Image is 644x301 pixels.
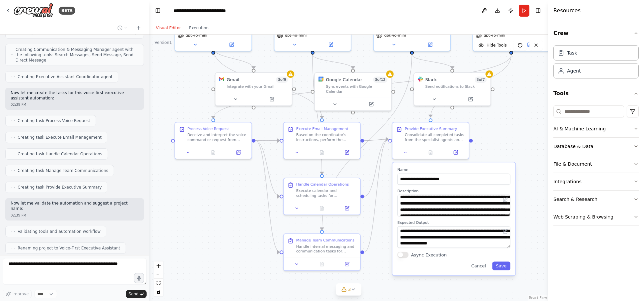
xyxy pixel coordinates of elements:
button: Open in side panel [336,260,357,268]
span: Number of enabled actions [373,76,387,83]
button: No output available [417,149,444,156]
label: Description [397,189,510,194]
span: Creating Communication & Messaging Manager agent with the following tools: Search Messages, Send ... [15,47,138,63]
span: gpt-4o-mini [384,33,406,38]
div: Provide Executive SummaryConsolidate all completed tasks from the specialist agents and provide {... [392,122,469,159]
button: Cancel [467,262,490,270]
span: gpt-4o-mini [484,33,505,38]
div: 02:39 PM [11,213,139,218]
div: React Flow controls [154,261,163,296]
span: Send [129,291,139,297]
g: Edge from 43b626b9-3959-47fb-a277-4483d1392d98 to f836c45f-44fc-4eea-a120-4b46b35ed38b [256,137,280,199]
button: Hide Tools [474,40,511,51]
button: Visual Editor [152,24,185,32]
button: 3 [336,283,361,296]
g: Edge from e9b88958-6f67-4fbf-8b6b-b170a5dc4761 to 5ae0c88f-bcbb-4e2f-af4a-74b35b27a5a1 [409,55,455,69]
div: Execute Email Management [296,126,348,131]
span: Validating tools and automation workflow [18,229,101,234]
span: Number of enabled actions [276,76,288,83]
img: Google Calendar [319,76,323,81]
span: Creating task Process Voice Request [18,118,90,123]
div: Handle Calendar OperationsExecute calendar and scheduling tasks for {executive_name} based on the... [283,178,361,215]
button: Tools [553,84,639,103]
button: Switch to previous chat [115,24,131,32]
span: gpt-4o-mini [186,33,207,38]
button: No output available [309,260,335,268]
button: zoom in [154,261,163,270]
button: Crew [553,24,639,43]
span: Renaming project to Voice-First Executive Assistant [18,245,120,251]
div: Crew [553,43,639,84]
img: Slack [418,76,423,81]
div: Provide Executive Summary [405,126,457,131]
button: Click to speak your automation idea [134,273,144,283]
button: Open in side panel [353,100,388,108]
button: zoom out [154,270,163,279]
div: Task [567,50,577,56]
img: Gmail [219,76,224,81]
g: Edge from 537d855e-bb22-4df3-af81-4eb173c7f487 to 4d785e0b-2d6e-49d8-9f18-5165707793a3 [364,136,388,144]
div: Google Calendar [326,76,362,83]
button: No output available [309,149,335,156]
button: Open in editor [502,196,509,203]
button: No output available [309,205,335,212]
div: Google CalendarGoogle Calendar3of12Sync events with Google Calendar [314,72,392,111]
div: Process Voice Request [188,126,229,131]
a: React Flow attribution [529,296,547,300]
button: fit view [154,279,163,287]
label: Name [397,167,510,172]
span: Creating task Manage Team Communications [18,168,108,173]
span: gpt-4o-mini [285,33,307,38]
label: Async Execution [411,252,447,258]
button: Open in side panel [254,95,289,103]
div: Receive and interpret the voice command or request from {executive_name}. Analyze the intent, pri... [188,132,248,142]
button: Improve [3,290,32,298]
button: Open in side panel [336,205,357,212]
button: Open in side panel [336,149,357,156]
div: Handle Calendar Operations [296,182,349,187]
button: File & Document [553,155,639,173]
button: Open in side panel [453,95,488,103]
button: Web Scraping & Browsing [553,208,639,226]
span: Hide Tools [486,43,507,48]
div: BETA [59,7,75,15]
div: Integrate with your Gmail [227,84,288,89]
span: Improve [12,291,29,297]
div: Manage Team CommunicationsHandle internal messaging and communication tasks for {executive_name} ... [283,233,361,271]
p: Now let me validate the automation and suggest a project name: [11,201,139,211]
div: Based on the coordinator's instructions, perform the requested email management tasks for {execut... [296,132,356,142]
span: 3 [348,286,351,293]
div: 02:39 PM [11,102,139,107]
button: Execution [185,24,213,32]
div: Agent [567,68,581,74]
div: Manage Team Communications [296,238,354,243]
button: Hide left sidebar [153,6,163,15]
button: Open in side panel [412,41,447,48]
div: Gmail [227,76,239,83]
div: Handle internal messaging and communication tasks for {executive_name} based on the coordinator's... [296,244,356,254]
div: Send notifications to Slack [425,84,486,89]
g: Edge from 43b626b9-3959-47fb-a277-4483d1392d98 to 537d855e-bb22-4df3-af81-4eb173c7f487 [256,137,280,144]
button: Open in side panel [445,149,466,156]
button: No output available [200,149,227,156]
g: Edge from 844eb307-0111-45fb-8676-c6c09a2cb6af to 537d855e-bb22-4df3-af81-4eb173c7f487 [210,48,325,118]
p: Now let me create the tasks for this voice-first executive assistant automation: [11,90,139,101]
button: Integrations [553,173,639,190]
g: Edge from 7c121165-9f67-446e-b862-88b85883c65b to 4d785e0b-2d6e-49d8-9f18-5165707793a3 [427,55,514,117]
div: Consolidate all completed tasks from the specialist agents and provide {executive_name} with a co... [405,132,465,142]
button: Open in side panel [313,41,348,48]
div: GmailGmail3of9Integrate with your Gmail [215,72,293,106]
g: Edge from e12f69fe-e771-4aa1-bd4a-22f9bcda97a9 to 693a76b9-196a-43cd-ad0f-5268c1624293 [310,55,356,69]
button: Open in side panel [228,149,249,156]
div: Version 1 [155,40,172,45]
div: Tools [553,103,639,231]
button: Search & Research [553,191,639,208]
nav: breadcrumb [174,7,242,14]
span: Number of enabled actions [475,76,487,83]
div: Execute Email ManagementBased on the coordinator's instructions, perform the requested email mana... [283,122,361,159]
span: Creating task Handle Calendar Operations [18,151,102,157]
div: Execute calendar and scheduling tasks for {executive_name} based on the coordinator's instruction... [296,188,356,198]
button: Open in editor [502,227,509,235]
button: AI & Machine Learning [553,120,639,137]
div: Process Voice RequestReceive and interpret the voice command or request from {executive_name}. An... [175,122,252,159]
